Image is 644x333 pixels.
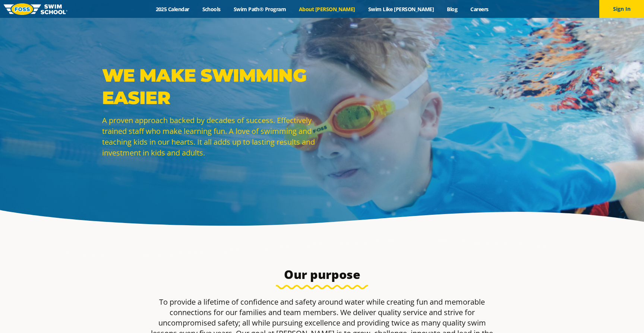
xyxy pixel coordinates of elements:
[464,6,495,13] a: Careers
[362,6,441,13] a: Swim Like [PERSON_NAME]
[102,115,318,158] p: A proven approach backed by decades of success. Effectively trained staff who make learning fun. ...
[149,6,196,13] a: 2025 Calendar
[146,267,498,282] h3: Our purpose
[196,6,227,13] a: Schools
[102,64,318,109] p: WE MAKE SWIMMING EASIER
[293,6,362,13] a: About [PERSON_NAME]
[441,6,464,13] a: Blog
[4,3,67,15] img: FOSS Swim School Logo
[227,6,292,13] a: Swim Path® Program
